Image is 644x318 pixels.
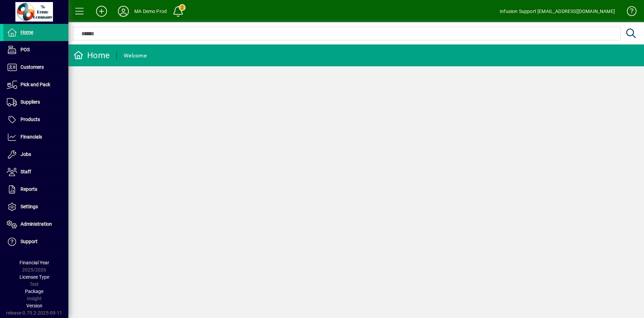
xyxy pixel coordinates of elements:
[21,47,30,52] span: POS
[134,6,167,17] div: MA Demo Prod
[21,117,40,122] span: Products
[21,169,31,174] span: Staff
[3,216,68,233] a: Administration
[25,289,43,294] span: Package
[3,146,68,163] a: Jobs
[21,134,42,140] span: Financials
[622,1,635,24] a: Knowledge Base
[91,5,112,17] button: Add
[112,5,134,17] button: Profile
[3,94,68,111] a: Suppliers
[3,41,68,58] a: POS
[21,239,38,244] span: Support
[3,129,68,146] a: Financials
[3,76,68,93] a: Pick and Pack
[500,6,615,17] div: Infusion Support [EMAIL_ADDRESS][DOMAIN_NAME]
[21,204,38,209] span: Settings
[21,82,50,87] span: Pick and Pack
[3,59,68,76] a: Customers
[3,111,68,128] a: Products
[26,303,42,308] span: Version
[21,29,33,35] span: Home
[3,181,68,198] a: Reports
[3,233,68,250] a: Support
[21,99,40,105] span: Suppliers
[124,50,147,61] div: Welcome
[21,221,52,227] span: Administration
[19,274,49,280] span: Licensee Type
[3,163,68,181] a: Staff
[21,186,37,192] span: Reports
[73,50,110,61] div: Home
[19,260,49,265] span: Financial Year
[21,151,31,157] span: Jobs
[3,198,68,215] a: Settings
[21,64,44,70] span: Customers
